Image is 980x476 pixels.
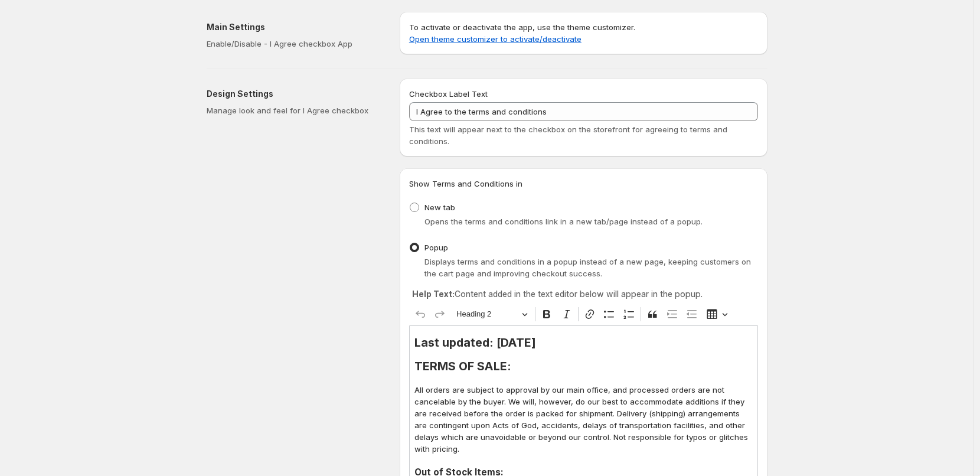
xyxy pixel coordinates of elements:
p: To activate or deactivate the app, use the theme customizer. [409,21,758,45]
span: Popup [424,243,448,252]
span: New tab [424,203,455,212]
p: Manage look and feel for I Agree checkbox [207,105,381,116]
p: Content added in the text editor below will appear in the popup. [412,288,755,300]
button: Heading 2, Heading [451,305,533,324]
span: Show Terms and Conditions in [409,179,522,188]
p: Enable/Disable - I Agree checkbox App [207,38,381,50]
h2: Main Settings [207,21,381,33]
a: Open theme customizer to activate/deactivate [409,34,582,44]
span: Checkbox Label Text [409,89,488,99]
p: All orders are subject to approval by our main office, and processed orders are not cancelable by... [414,384,753,455]
h2: TERMS OF SALE: [414,360,753,372]
span: This text will appear next to the checkbox on the storefront for agreeing to terms and conditions. [409,125,727,146]
span: Heading 2 [456,307,518,321]
h2: Last updated: [DATE] [414,337,753,348]
div: Editor toolbar [409,303,758,325]
strong: Help Text: [412,289,455,299]
span: Displays terms and conditions in a popup instead of a new page, keeping customers on the cart pag... [424,257,751,278]
h2: Design Settings [207,88,381,100]
span: Opens the terms and conditions link in a new tab/page instead of a popup. [424,217,703,226]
